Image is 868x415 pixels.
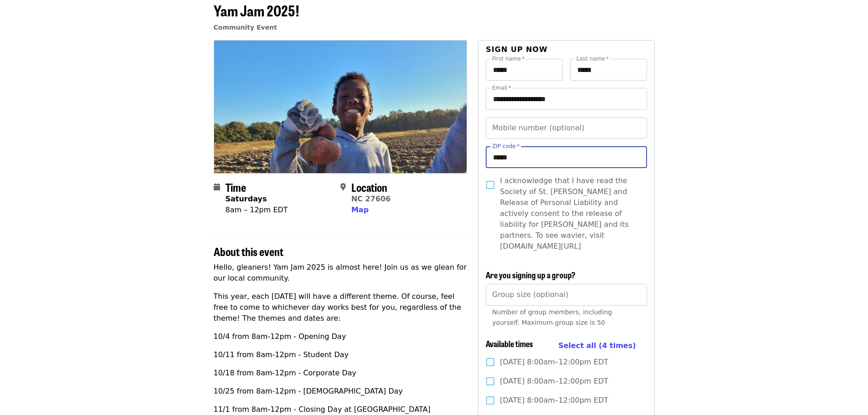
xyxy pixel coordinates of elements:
label: Last name [576,56,609,61]
span: Map [351,205,369,214]
i: calendar icon [214,183,220,191]
img: Yam Jam 2025! organized by Society of St. Andrew [214,41,467,173]
span: I acknowledge that I have read the Society of St. [PERSON_NAME] and Release of Personal Liability... [500,175,639,252]
label: Email [492,85,511,91]
p: 10/18 from 8am-12pm - Corporate Day [214,368,467,379]
input: Last name [570,59,647,81]
input: ZIP code [486,146,647,168]
p: This year, each [DATE] will have a different theme. Of course, feel free to come to whichever day... [214,291,467,324]
span: Are you signing up a group? [486,269,575,281]
input: Email [486,88,647,110]
span: Location [351,179,387,195]
p: 11/1 from 8am-12pm - Closing Day at [GEOGRAPHIC_DATA] [214,404,467,415]
a: NC 27606 [351,195,390,203]
span: [DATE] 8:00am–12:00pm EDT [500,395,608,406]
label: ZIP code [492,143,519,149]
label: First name [492,56,525,61]
p: 10/11 from 8am-12pm - Student Day [214,349,467,360]
a: Community Event [214,24,277,31]
input: [object Object] [486,284,647,306]
span: [DATE] 8:00am–12:00pm EDT [500,376,608,387]
span: Sign up now [486,45,548,54]
strong: Saturdays [226,195,267,203]
span: Select all (4 times) [558,341,636,350]
i: map-marker-alt icon [340,183,346,191]
span: About this event [214,243,283,259]
input: Mobile number (optional) [486,117,647,139]
span: Number of group members, including yourself. Maximum group size is 50 [492,308,612,326]
p: 10/4 from 8am-12pm - Opening Day [214,331,467,342]
input: First name [486,59,563,81]
button: Select all (4 times) [558,339,636,353]
div: 8am – 12pm EDT [226,205,288,215]
span: Available times [486,338,533,349]
p: Hello, gleaners! Yam Jam 2025 is almost here! Join us as we glean for our local community. [214,262,467,284]
button: Map [351,205,369,215]
span: [DATE] 8:00am–12:00pm EDT [500,357,608,368]
p: 10/25 from 8am-12pm - [DEMOGRAPHIC_DATA] Day [214,386,467,397]
span: Time [226,179,246,195]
